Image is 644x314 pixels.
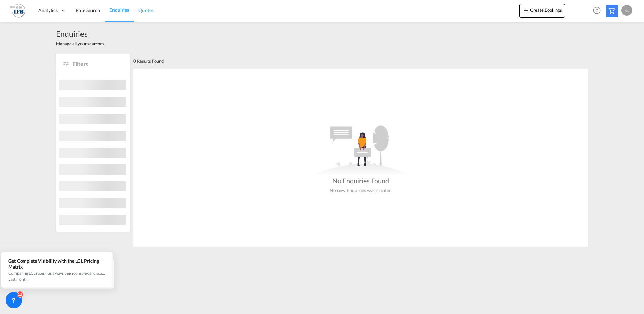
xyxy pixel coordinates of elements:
div: Help [591,5,606,17]
span: Manage all your searches [56,41,104,47]
span: Help [591,5,603,16]
div: C [621,5,632,16]
span: Analytics [38,7,58,14]
span: Rate Search [76,7,100,13]
div: No Enquiries Found [332,176,389,185]
button: icon-plus 400-fgCreate Bookings [519,4,565,18]
span: Quotes [138,7,153,13]
span: Filters [73,60,123,68]
img: de31bbe0256b11eebba44b54815f083d.png [10,3,25,18]
span: Enquiries [109,7,129,13]
md-icon: assets/icons/custom/empty_quotes.svg [310,125,411,176]
md-icon: icon-plus 400-fg [522,6,530,14]
div: 0 Results Found [133,54,164,68]
span: Enquiries [56,28,104,39]
div: No new Enquiries was created [330,185,392,194]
